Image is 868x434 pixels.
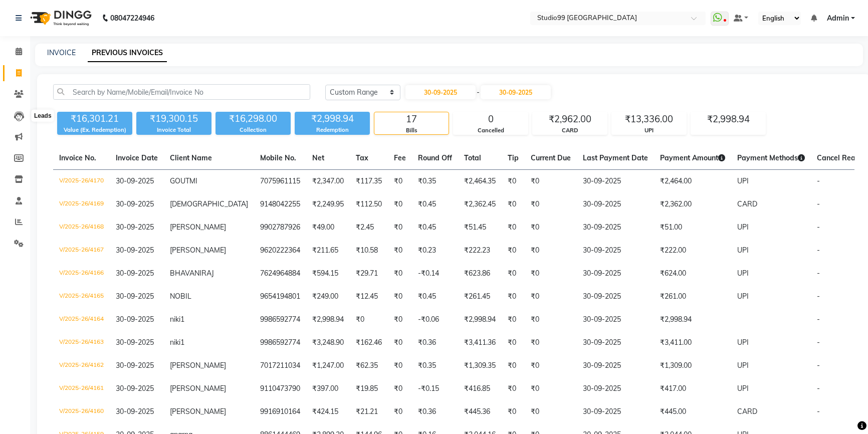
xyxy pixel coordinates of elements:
[525,331,577,354] td: ₹0
[170,223,226,232] span: [PERSON_NAME]
[508,153,519,162] span: Tip
[525,354,577,377] td: ₹0
[53,285,110,308] td: V/2025-26/4165
[654,216,731,239] td: ₹51.00
[458,400,502,423] td: ₹445.36
[525,377,577,400] td: ₹0
[350,377,388,400] td: ₹19.85
[306,285,350,308] td: ₹249.00
[374,126,449,135] div: Bills
[654,354,731,377] td: ₹1,309.00
[306,262,350,285] td: ₹594.15
[525,262,577,285] td: ₹0
[577,170,654,193] td: 30-09-2025
[412,285,458,308] td: ₹0.45
[654,400,731,423] td: ₹445.00
[817,384,820,393] span: -
[502,400,525,423] td: ₹0
[47,48,76,57] a: INVOICE
[660,153,725,162] span: Payment Amount
[458,377,502,400] td: ₹416.85
[654,377,731,400] td: ₹417.00
[458,262,502,285] td: ₹623.86
[170,176,197,185] span: GOUTMI
[388,377,412,400] td: ₹0
[525,400,577,423] td: ₹0
[577,262,654,285] td: 30-09-2025
[260,153,296,162] span: Mobile No.
[356,153,368,162] span: Tax
[817,292,820,301] span: -
[116,384,154,393] span: 30-09-2025
[350,354,388,377] td: ₹62.35
[306,377,350,400] td: ₹397.00
[254,285,306,308] td: 9654194801
[295,126,370,134] div: Redemption
[53,216,110,239] td: V/2025-26/4168
[737,199,757,208] span: CARD
[817,338,820,347] span: -
[350,285,388,308] td: ₹12.45
[412,239,458,262] td: ₹0.23
[53,193,110,216] td: V/2025-26/4169
[737,176,749,185] span: UPI
[531,153,571,162] span: Current Due
[525,170,577,193] td: ₹0
[170,361,226,370] span: [PERSON_NAME]
[412,170,458,193] td: ₹0.35
[53,239,110,262] td: V/2025-26/4167
[116,292,154,301] span: 30-09-2025
[458,331,502,354] td: ₹3,411.36
[458,170,502,193] td: ₹2,464.35
[533,112,607,126] div: ₹2,962.00
[170,153,212,162] span: Client Name
[737,269,749,278] span: UPI
[418,153,452,162] span: Round Off
[502,193,525,216] td: ₹0
[737,384,749,393] span: UPI
[691,112,765,126] div: ₹2,998.94
[215,126,291,134] div: Collection
[817,361,820,370] span: -
[654,262,731,285] td: ₹624.00
[170,384,226,393] span: [PERSON_NAME]
[306,400,350,423] td: ₹424.15
[612,126,686,135] div: UPI
[254,170,306,193] td: 7075961115
[388,400,412,423] td: ₹0
[388,216,412,239] td: ₹0
[827,13,849,24] span: Admin
[388,170,412,193] td: ₹0
[817,153,867,162] span: Cancel Reason
[57,126,132,134] div: Value (Ex. Redemption)
[737,223,749,232] span: UPI
[412,262,458,285] td: -₹0.14
[53,84,310,100] input: Search by Name/Mobile/Email/Invoice No
[654,331,731,354] td: ₹3,411.00
[350,331,388,354] td: ₹162.46
[737,246,749,255] span: UPI
[612,112,686,126] div: ₹13,336.00
[53,170,110,193] td: V/2025-26/4170
[412,193,458,216] td: ₹0.45
[306,216,350,239] td: ₹49.00
[412,331,458,354] td: ₹0.36
[412,377,458,400] td: -₹0.15
[388,331,412,354] td: ₹0
[170,246,226,255] span: [PERSON_NAME]
[254,354,306,377] td: 7017211034
[412,400,458,423] td: ₹0.36
[577,216,654,239] td: 30-09-2025
[350,216,388,239] td: ₹2.45
[116,315,154,324] span: 30-09-2025
[525,239,577,262] td: ₹0
[254,308,306,331] td: 9986592774
[306,354,350,377] td: ₹1,247.00
[116,223,154,232] span: 30-09-2025
[654,239,731,262] td: ₹222.00
[737,338,749,347] span: UPI
[817,407,820,416] span: -
[170,269,201,278] span: BHAVANI
[458,354,502,377] td: ₹1,309.35
[116,176,154,185] span: 30-09-2025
